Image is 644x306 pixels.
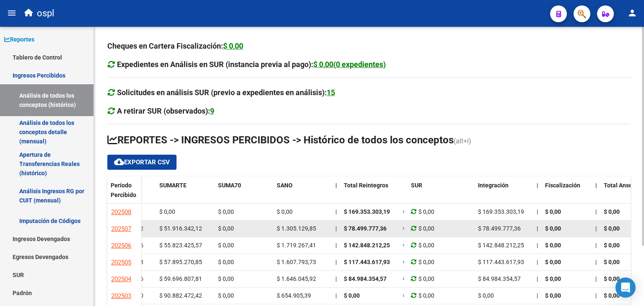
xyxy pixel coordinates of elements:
span: SANO [277,182,293,189]
span: $ 0,00 [159,208,175,215]
span: $ 0,00 [277,208,293,215]
button: Exportar CSV [107,155,177,170]
span: $ 51.916.342,12 [159,225,202,232]
span: | [595,208,597,215]
span: $ 117.443.617,93 [344,259,390,265]
span: | [335,208,337,215]
span: $ 78.499.777,36 [344,225,387,232]
span: Exportar CSV [114,158,170,166]
span: $ 55.823.425,57 [159,242,202,249]
span: = [402,208,406,215]
span: $ 1.719.267,41 [277,242,316,249]
span: $ 0,00 [218,208,234,215]
span: | [335,182,337,189]
span: $ 0,00 [418,208,434,215]
span: $ 0,00 [218,292,234,299]
span: Período Percibido [111,182,136,198]
span: 202504 [111,275,131,283]
span: | [537,182,538,189]
span: Fiscalización [545,182,580,189]
mat-icon: person [627,8,637,18]
span: $ 84.984.354,57 [344,275,387,282]
span: | [595,225,597,232]
span: | [595,292,597,299]
span: | [335,292,337,299]
span: $ 0,00 [218,242,234,249]
mat-icon: menu [7,8,17,18]
div: $ 0,00(0 expedientes) [313,59,386,70]
span: SUR [411,182,422,189]
span: $ 0,00 [545,208,561,215]
span: | [335,259,337,265]
span: $ 0,00 [418,292,434,299]
span: $ 0,00 [545,292,561,299]
span: $ 169.353.303,19 [344,208,390,215]
datatable-header-cell: Fiscalización [542,176,592,212]
span: 202503 [111,292,131,300]
span: $ 0,00 [604,259,620,265]
span: $ 0,00 [604,292,620,299]
span: = [402,292,406,299]
div: $ 0,00 [223,40,243,52]
span: $ 1.305.129,85 [277,225,316,232]
span: Integración [478,182,509,189]
datatable-header-cell: | [332,176,340,212]
span: REPORTES -> INGRESOS PERCIBIDOS -> Histórico de todos los conceptos [107,134,454,146]
datatable-header-cell: SANO [273,176,332,212]
span: | [335,225,337,232]
span: $ 0,00 [418,259,434,265]
datatable-header-cell: Total Reintegros [340,176,399,212]
span: | [537,292,538,299]
span: SUMA70 [218,182,241,189]
span: $ 654.905,39 [277,292,311,299]
datatable-header-cell: SUMA70 [215,176,273,212]
span: 202506 [111,242,131,249]
div: Open Intercom Messenger [615,277,636,298]
mat-icon: cloud_download [114,157,124,167]
span: $ 59.696.807,81 [159,275,202,282]
strong: Expedientes en Análisis en SUR (instancia previa al pago): [117,60,386,69]
span: 202505 [111,259,131,266]
span: $ 1.646.045,92 [277,275,316,282]
span: $ 84.984.354,57 [478,275,521,282]
span: | [595,259,597,265]
span: $ 169.353.303,19 [478,208,524,215]
span: $ 1.607.793,73 [277,259,316,265]
span: | [595,182,597,189]
span: | [537,208,538,215]
datatable-header-cell: SUMARTE [156,176,215,212]
span: (alt+i) [454,137,471,145]
span: Total Anses [604,182,635,189]
span: | [595,242,597,249]
span: 202507 [111,225,131,233]
span: $ 0,00 [344,292,360,299]
datatable-header-cell: SUR [408,176,475,212]
datatable-header-cell: | [533,176,542,212]
span: $ 0,00 [604,242,620,249]
span: $ 0,00 [218,259,234,265]
span: $ 0,00 [604,275,620,282]
span: $ 142.848.212,25 [478,242,524,249]
span: $ 0,00 [545,242,561,249]
span: $ 0,00 [545,225,561,232]
span: $ 0,00 [418,225,434,232]
span: $ 0,00 [218,275,234,282]
div: 15 [327,87,335,99]
datatable-header-cell: Período Percibido [107,176,141,212]
span: $ 0,00 [418,242,434,249]
span: ospl [37,4,54,23]
span: = [402,225,406,232]
span: | [595,275,597,282]
span: $ 78.499.777,36 [478,225,521,232]
span: $ 0,00 [418,275,434,282]
span: Reportes [4,35,34,44]
span: $ 0,00 [218,225,234,232]
span: 202508 [111,208,131,216]
span: $ 0,00 [604,208,620,215]
span: $ 90.882.472,42 [159,292,202,299]
span: Total Reintegros [344,182,388,189]
span: | [335,242,337,249]
span: | [537,242,538,249]
strong: Cheques en Cartera Fiscalización: [107,41,243,50]
span: = [402,275,406,282]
